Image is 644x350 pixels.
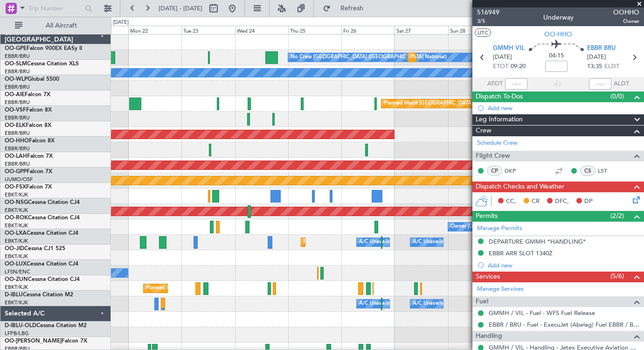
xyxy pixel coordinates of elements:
[475,28,491,37] button: UTC
[413,235,451,249] div: A/C Unavailable
[410,50,579,64] div: Planned Maint [GEOGRAPHIC_DATA] ([GEOGRAPHIC_DATA] National)
[477,224,522,233] a: Manage Permits
[476,296,488,307] span: Fuel
[341,26,395,34] div: Fri 26
[5,169,52,175] a: OO-GPPFalcon 7X
[476,331,502,342] span: Handling
[476,211,498,222] span: Permits
[5,61,27,67] span: OO-SLM
[5,299,28,306] a: EBKT/KJK
[488,104,639,112] div: Add new
[610,271,624,281] span: (5/6)
[5,169,27,175] span: OO-GPP
[477,7,499,17] span: 516949
[113,19,129,27] div: [DATE]
[587,44,616,53] span: EBBR BRU
[511,62,526,71] span: 09:20
[477,17,499,25] span: 3/5
[505,78,527,90] input: --:--
[448,26,501,34] div: Sun 28
[543,13,574,22] div: Underway
[5,114,30,121] a: EBBR/BRU
[319,1,374,16] button: Refresh
[181,26,235,34] div: Tue 23
[5,68,30,75] a: EBBR/BRU
[5,261,27,267] span: OO-LUX
[506,197,516,206] span: CC,
[5,323,87,329] a: D-IBLU-OLDCessna Citation M2
[5,338,62,344] span: OO-[PERSON_NAME]
[5,138,29,144] span: OO-HHO
[613,7,639,17] span: OOHHO
[146,281,255,295] div: Planned Maint Kortrijk-[GEOGRAPHIC_DATA]
[5,138,55,144] a: OO-HHOFalcon 8X
[5,268,30,275] a: LFSN/ENC
[5,154,27,159] span: OO-LAH
[555,197,569,206] span: DFC,
[5,123,26,128] span: OO-ELK
[587,62,602,71] span: 13:35
[584,197,593,206] span: DP
[476,151,510,161] span: Flight Crew
[5,53,30,60] a: EBBR/BRU
[5,107,26,113] span: OO-VSF
[5,277,28,282] span: OO-ZUN
[5,145,30,152] a: EBBR/BRU
[532,197,540,206] span: CR
[159,4,202,13] span: [DATE] - [DATE]
[477,285,524,294] a: Manage Services
[332,5,372,12] span: Refresh
[476,272,500,282] span: Services
[610,211,624,221] span: (2/2)
[5,92,25,98] span: OO-AIE
[5,246,65,252] a: OO-JIDCessna CJ1 525
[5,238,28,245] a: EBKT/KJK
[505,167,526,175] a: DKP
[5,246,24,252] span: OO-JID
[5,261,78,267] a: OO-LUXCessna Citation CJ4
[5,231,27,236] span: OO-LXA
[5,176,33,183] a: UUMO/OSF
[580,166,596,176] div: CS
[304,235,412,249] div: Planned Maint Kortrijk-[GEOGRAPHIC_DATA]
[5,184,26,190] span: OO-FSX
[5,207,28,214] a: EBKT/KJK
[613,17,639,25] span: Owner
[5,130,30,137] a: EBBR/BRU
[395,26,448,34] div: Sat 27
[450,220,576,234] div: Owner [GEOGRAPHIC_DATA]-[GEOGRAPHIC_DATA]
[487,166,502,176] div: CP
[5,284,28,291] a: EBKT/KJK
[5,77,59,82] a: OO-WLPGlobal 5500
[477,139,518,148] a: Schedule Crew
[128,26,181,34] div: Mon 22
[493,53,512,62] span: [DATE]
[5,215,80,221] a: OO-ROKCessna Citation CJ4
[587,53,606,62] span: [DATE]
[544,29,572,39] span: OO-HHO
[5,92,50,98] a: OO-AIEFalcon 7X
[359,297,533,311] div: A/C Unavailable [GEOGRAPHIC_DATA] ([GEOGRAPHIC_DATA] National)
[384,97,531,111] div: Planned Maint [GEOGRAPHIC_DATA] ([GEOGRAPHIC_DATA])
[598,167,619,175] a: LST
[5,200,28,205] span: OO-NSG
[476,182,564,192] span: Dispatch Checks and Weather
[5,323,36,329] span: D-IBLU-OLD
[28,1,82,15] input: Trip Number
[291,50,447,64] div: No Crew [GEOGRAPHIC_DATA] ([GEOGRAPHIC_DATA] National)
[476,91,523,102] span: Dispatch To-Dos
[288,26,341,34] div: Thu 25
[493,44,525,53] span: GMMH VIL
[5,200,80,205] a: OO-NSGCessna Citation CJ4
[5,154,53,159] a: OO-LAHFalcon 7X
[5,338,87,344] a: OO-[PERSON_NAME]Falcon 7X
[5,184,52,190] a: OO-FSXFalcon 7X
[489,321,639,329] a: EBBR / BRU - Fuel - ExecuJet (Abelag) Fuel EBBR / BRU
[5,215,28,221] span: OO-ROK
[5,77,28,82] span: OO-WLP
[235,26,288,34] div: Wed 24
[488,261,639,269] div: Add new
[10,18,101,33] button: All Aircraft
[5,99,30,106] a: EBBR/BRU
[5,277,80,282] a: OO-ZUNCessna Citation CJ4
